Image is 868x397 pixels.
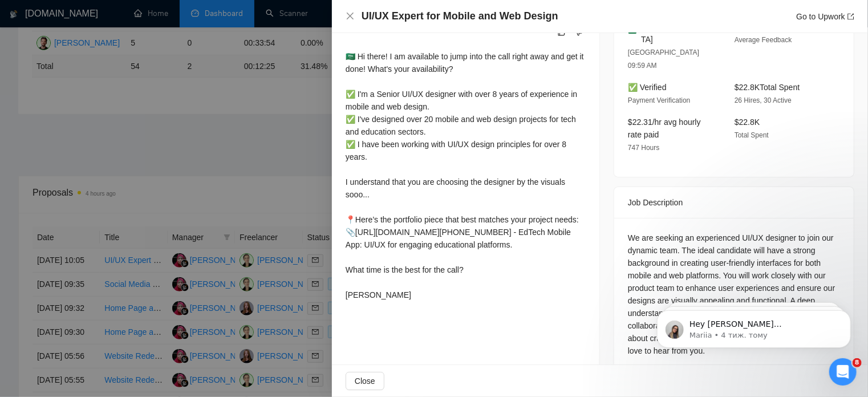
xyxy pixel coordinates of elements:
button: Close [346,372,384,390]
span: Total Spent [735,131,769,139]
span: [GEOGRAPHIC_DATA] [641,21,716,46]
span: ✅ Verified [628,83,667,92]
iframe: Intercom notifications повідомлення [640,286,868,366]
h4: UI/UX Expert for Mobile and Web Design [362,9,558,23]
span: Payment Verification [628,96,690,104]
button: Close [346,11,355,21]
span: $22.31/hr avg hourly rate paid [628,118,701,139]
span: close [346,11,355,21]
span: 8 [853,358,862,367]
span: Close [355,375,375,387]
span: export [847,13,854,20]
span: [GEOGRAPHIC_DATA] 09:59 AM [628,48,699,70]
span: 747 Hours [628,144,659,152]
span: 26 Hires, 30 Active [735,96,792,104]
div: Job Description [628,187,840,218]
span: Average Feedback [735,36,792,44]
a: Go to Upworkexport [796,12,854,21]
span: $22.8K [735,118,760,127]
div: We are seeking an experienced UI/UX designer to join our dynamic team. The ideal candidate will h... [628,232,840,357]
span: $22.8K Total Spent [735,83,800,92]
div: 🇸🇦 Hi there! I am available to jump into the call right away and get it done! What's your availab... [346,50,586,301]
iframe: Intercom live chat [829,358,857,386]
